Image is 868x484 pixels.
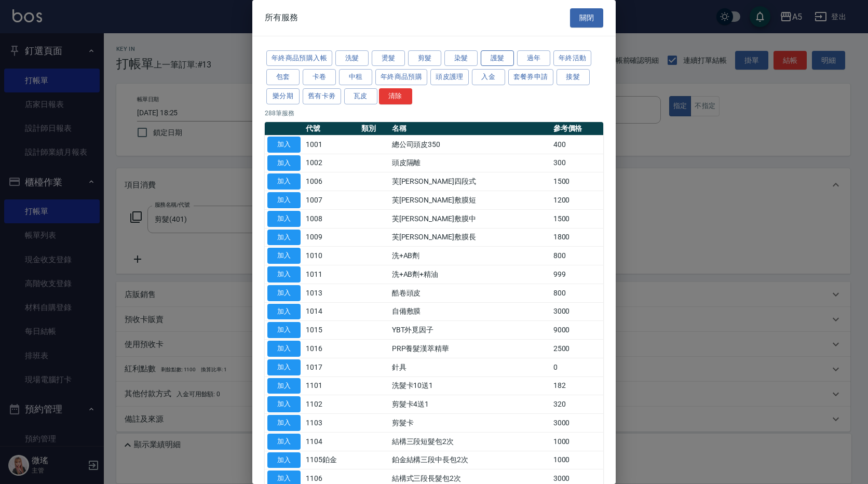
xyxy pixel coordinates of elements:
[389,432,551,451] td: 結構三段短髮包2次
[303,154,359,172] td: 1002
[267,266,301,283] button: 加入
[267,378,301,394] button: 加入
[303,209,359,228] td: 1008
[481,50,514,66] button: 護髮
[303,340,359,358] td: 1016
[372,50,405,66] button: 燙髮
[266,88,300,104] button: 樂分期
[303,414,359,433] td: 1103
[444,50,478,66] button: 染髮
[389,209,551,228] td: 芙[PERSON_NAME]敷膜中
[553,50,592,66] button: 年終活動
[551,451,603,469] td: 1000
[570,8,603,28] button: 關閉
[551,191,603,210] td: 1200
[359,122,389,136] th: 類別
[266,50,332,66] button: 年終商品預購入帳
[551,154,603,172] td: 300
[267,155,301,171] button: 加入
[551,321,603,340] td: 9000
[408,50,441,66] button: 剪髮
[389,451,551,469] td: 鉑金結構三段中長包2次
[389,265,551,284] td: 洗+AB劑+精油
[389,321,551,340] td: YBT外覓因子
[375,69,427,85] button: 年終商品預購
[551,340,603,358] td: 2500
[266,69,300,85] button: 包套
[557,69,590,85] button: 接髮
[551,414,603,433] td: 3000
[389,377,551,395] td: 洗髮卡10送1
[265,12,298,23] span: 所有服務
[303,88,341,104] button: 舊有卡劵
[551,247,603,265] td: 800
[267,341,301,357] button: 加入
[430,69,469,85] button: 頭皮護理
[303,122,359,136] th: 代號
[267,230,301,246] button: 加入
[551,209,603,228] td: 1500
[389,191,551,210] td: 芙[PERSON_NAME]敷膜短
[267,415,301,431] button: 加入
[303,284,359,302] td: 1013
[551,377,603,395] td: 182
[551,284,603,302] td: 800
[267,304,301,320] button: 加入
[303,321,359,340] td: 1015
[303,451,359,469] td: 1105鉑金
[551,122,603,136] th: 參考價格
[551,172,603,191] td: 1500
[389,414,551,433] td: 剪髮卡
[551,265,603,284] td: 999
[508,69,553,85] button: 套餐券申請
[303,358,359,377] td: 1017
[303,302,359,321] td: 1014
[303,265,359,284] td: 1011
[303,135,359,154] td: 1001
[389,154,551,172] td: 頭皮隔離
[267,173,301,190] button: 加入
[339,69,372,85] button: 中租
[517,50,550,66] button: 過年
[303,432,359,451] td: 1104
[267,434,301,450] button: 加入
[303,69,336,85] button: 卡卷
[551,302,603,321] td: 3000
[303,228,359,247] td: 1009
[389,172,551,191] td: 芙[PERSON_NAME]四段式
[389,340,551,358] td: PRP養髮漢萃精華
[267,322,301,338] button: 加入
[303,395,359,414] td: 1102
[335,50,369,66] button: 洗髮
[265,109,603,118] p: 288 筆服務
[379,88,412,104] button: 清除
[389,302,551,321] td: 自備敷膜
[389,358,551,377] td: 針具
[472,69,505,85] button: 入金
[303,377,359,395] td: 1101
[389,122,551,136] th: 名稱
[267,359,301,375] button: 加入
[303,247,359,265] td: 1010
[389,247,551,265] td: 洗+AB劑
[551,432,603,451] td: 1000
[267,211,301,227] button: 加入
[389,284,551,302] td: 酷卷頭皮
[551,358,603,377] td: 0
[551,135,603,154] td: 400
[267,396,301,412] button: 加入
[267,248,301,264] button: 加入
[389,135,551,154] td: 總公司頭皮350
[267,192,301,208] button: 加入
[267,452,301,468] button: 加入
[551,395,603,414] td: 320
[267,285,301,301] button: 加入
[303,191,359,210] td: 1007
[344,88,377,104] button: 瓦皮
[551,228,603,247] td: 1800
[303,172,359,191] td: 1006
[389,395,551,414] td: 剪髮卡4送1
[389,228,551,247] td: 芙[PERSON_NAME]敷膜長
[267,137,301,153] button: 加入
